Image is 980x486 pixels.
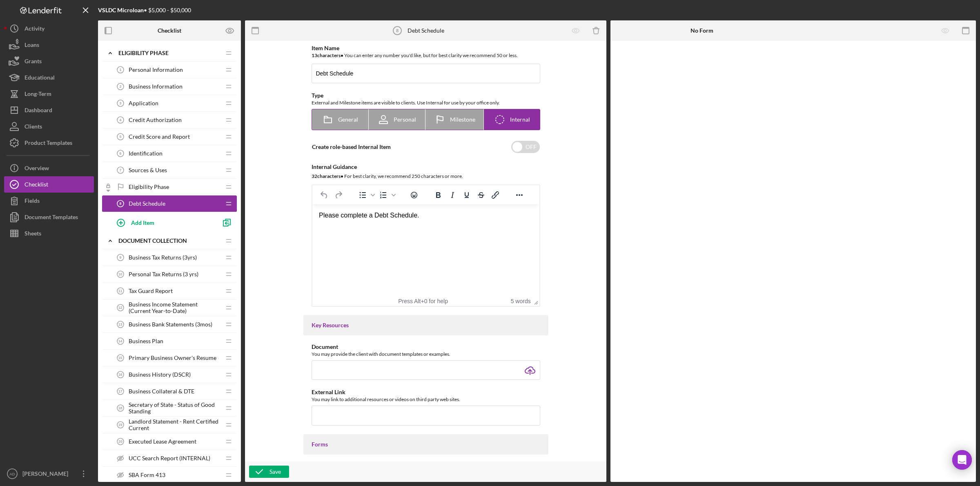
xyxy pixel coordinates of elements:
[474,189,488,201] button: Strikethrough
[4,69,94,86] a: Educational
[4,20,94,37] button: Activity
[129,455,210,462] span: UCC Search Report (INTERNAL)
[355,189,376,201] div: Bullet list
[312,92,540,99] div: Type
[4,86,94,102] button: Long-Term
[118,272,122,276] tspan: 10
[118,50,220,56] div: Eligibility Phase
[118,406,122,410] tspan: 18
[459,189,473,201] button: Underline
[24,160,49,178] div: Overview
[118,423,122,427] tspan: 19
[129,200,165,207] span: Debt Schedule
[312,164,540,170] div: Internal Guidance
[312,143,391,150] label: Create role-based Internal Item
[394,116,416,123] span: Personal
[9,472,15,476] text: AD
[129,67,183,73] span: Personal Information
[431,189,445,201] button: Bold
[269,466,281,478] div: Save
[129,100,158,107] span: Application
[131,215,154,230] div: Add Item
[249,466,289,478] button: Save
[129,167,167,173] span: Sources & Uses
[120,84,122,89] tspan: 2
[24,209,78,227] div: Document Templates
[312,344,540,350] div: Document
[488,189,502,201] button: Insert/edit link
[24,135,72,153] div: Product Templates
[129,438,196,445] span: Executed Lease Agreement
[952,450,972,470] div: Open Intercom Messenger
[129,472,165,478] span: SBA Form 413
[387,298,459,304] div: Press Alt+0 for help
[118,389,122,393] tspan: 17
[120,255,122,260] tspan: 9
[511,298,531,304] button: 5 words
[158,27,181,34] b: Checklist
[110,214,216,231] button: Add Item
[24,20,45,39] div: Activity
[450,116,475,123] span: Milestone
[690,27,713,34] b: No Form
[4,209,94,225] a: Document Templates
[4,225,94,242] button: Sheets
[4,118,94,135] button: Clients
[4,53,94,69] button: Grants
[118,356,122,360] tspan: 15
[317,189,331,201] button: Undo
[4,176,94,193] button: Checklist
[129,150,163,157] span: Identification
[129,418,220,431] span: Landlord Statement - Rent Certified Current
[129,338,163,344] span: Business Plan
[129,355,216,361] span: Primary Business Owner's Resume
[4,160,94,176] a: Overview
[24,193,40,211] div: Fields
[24,102,52,120] div: Dashboard
[120,202,122,206] tspan: 8
[312,322,540,328] div: Key Resources
[118,237,220,244] div: Document Collection
[4,37,94,53] button: Loans
[120,151,122,155] tspan: 6
[129,271,198,277] span: Personal Tax Returns (3 yrs)
[98,7,191,13] div: • $5,000 - $50,000
[312,395,540,404] div: You may link to additional resources or videos on third party web sites.
[129,117,182,123] span: Credit Authorization
[20,466,73,484] div: [PERSON_NAME]
[129,301,220,314] span: Business Income Statement (Current Year-to-Date)
[120,68,122,72] tspan: 1
[376,189,396,201] div: Numbered list
[24,176,48,195] div: Checklist
[118,322,122,326] tspan: 13
[120,168,122,172] tspan: 7
[4,135,94,151] button: Product Templates
[24,86,51,104] div: Long-Term
[312,441,540,448] div: Forms
[129,388,194,395] span: Business Collateral & DTE
[396,28,398,33] tspan: 8
[510,116,530,123] span: Internal
[338,116,358,123] span: General
[4,102,94,118] button: Dashboard
[4,193,94,209] button: Fields
[312,99,540,107] div: External and Milestone items are visible to clients. Use Internal for use by your office only.
[331,189,345,201] button: Redo
[24,225,41,244] div: Sheets
[129,371,191,378] span: Business History (DSCR)
[312,51,540,60] div: You can enter any number you'd like, but for best clarity we recommend 50 or less.
[512,189,526,201] button: Reveal or hide additional toolbar items
[312,45,540,51] div: Item Name
[129,321,212,328] span: Business Bank Statements (3mos)
[24,118,42,137] div: Clients
[445,189,459,201] button: Italic
[24,69,55,88] div: Educational
[312,204,539,296] iframe: Rich Text Area
[24,53,42,71] div: Grants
